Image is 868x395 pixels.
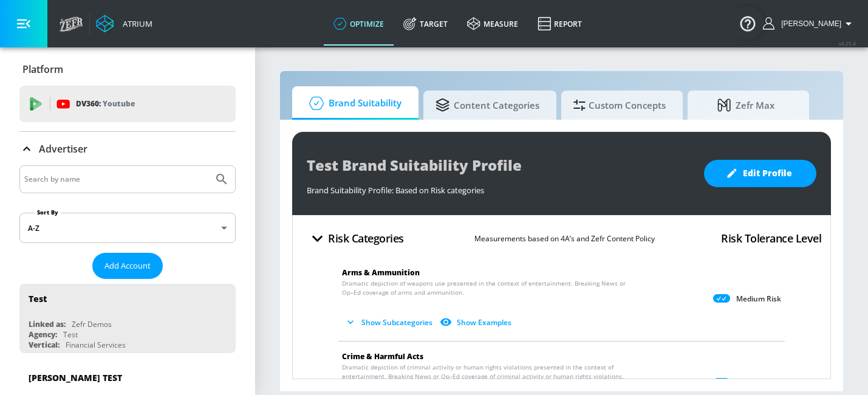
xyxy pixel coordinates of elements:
[324,2,394,46] a: optimize
[19,52,236,86] div: Platform
[104,259,151,273] span: Add Account
[96,15,152,33] a: Atrium
[24,171,208,187] input: Search by name
[573,91,666,120] span: Custom Concepts
[728,166,792,181] span: Edit Profile
[118,18,152,29] div: Atrium
[29,293,47,304] div: Test
[302,224,409,253] button: Risk Categories
[342,351,423,362] span: Crime & Harmful Acts
[29,319,66,329] div: Linked as:
[92,253,163,279] button: Add Account
[457,2,528,46] a: measure
[304,89,402,118] span: Brand Suitability
[736,294,781,304] p: Medium Risk
[528,2,592,46] a: Report
[721,230,821,247] h4: Risk Tolerance Level
[342,312,437,332] button: Show Subcategories
[29,340,60,350] div: Vertical:
[328,230,404,247] h4: Risk Categories
[342,279,636,297] span: Dramatic depiction of weapons use presented in the context of entertainment. Breaking News or Op–...
[103,97,135,110] p: Youtube
[29,329,57,340] div: Agency:
[19,284,236,353] div: TestLinked as:Zefr DemosAgency:TestVertical:Financial Services
[66,340,126,350] div: Financial Services
[307,179,692,196] div: Brand Suitability Profile: Based on Risk categories
[736,378,781,388] p: Medium Risk
[35,208,61,216] label: Sort By
[474,232,655,245] p: Measurements based on 4A’s and Zefr Content Policy
[776,19,841,28] span: login as: emily.shoemaker@zefr.com
[39,142,87,156] p: Advertiser
[72,319,112,329] div: Zefr Demos
[342,267,420,278] span: Arms & Ammunition
[704,160,816,187] button: Edit Profile
[394,2,457,46] a: Target
[700,91,792,120] span: Zefr Max
[731,6,765,40] button: Open Resource Center
[763,16,856,31] button: [PERSON_NAME]
[22,63,63,76] p: Platform
[19,86,236,122] div: DV360: Youtube
[76,97,135,111] p: DV360:
[342,363,636,381] span: Dramatic depiction of criminal activity or human rights violations presented in the context of en...
[19,132,236,166] div: Advertiser
[437,312,516,332] button: Show Examples
[63,329,78,340] div: Test
[839,40,856,47] span: v 4.25.4
[29,372,122,383] div: [PERSON_NAME] TEST
[436,91,539,120] span: Content Categories
[19,213,236,243] div: A-Z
